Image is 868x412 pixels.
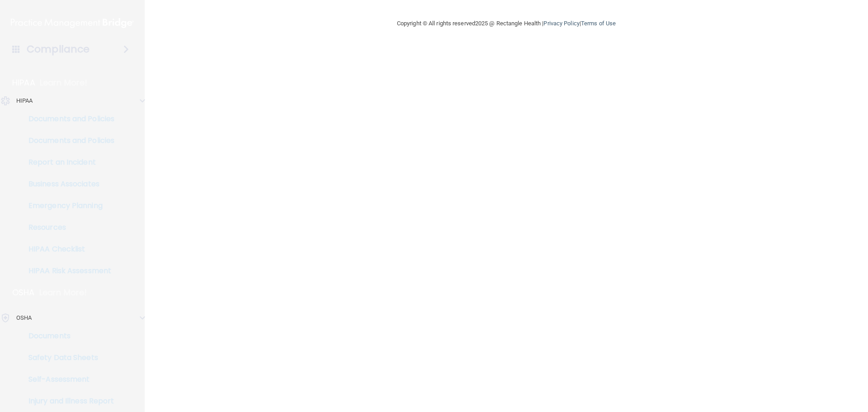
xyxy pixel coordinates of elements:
p: Report an Incident [6,158,129,167]
p: Resources [6,223,129,232]
p: Documents [6,331,129,341]
p: Injury and Illness Report [6,397,129,406]
p: HIPAA [16,95,33,106]
p: HIPAA [12,77,35,88]
img: PMB logo [11,14,134,32]
a: Privacy Policy [543,20,579,27]
p: Documents and Policies [6,114,129,123]
div: Copyright © All rights reserved 2025 @ Rectangle Health | | [341,9,671,38]
p: OSHA [16,313,32,323]
h4: Compliance [27,43,90,56]
p: Business Associates [6,180,129,189]
p: HIPAA Risk Assessment [6,266,129,275]
p: Self-Assessment [6,375,129,384]
p: Documents and Policies [6,136,129,145]
p: HIPAA Checklist [6,245,129,254]
a: Terms of Use [581,20,616,27]
p: Learn More! [39,287,87,298]
p: Emergency Planning [6,201,129,210]
p: Learn More! [40,77,88,88]
p: OSHA [12,287,35,298]
p: Safety Data Sheets [6,353,129,362]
